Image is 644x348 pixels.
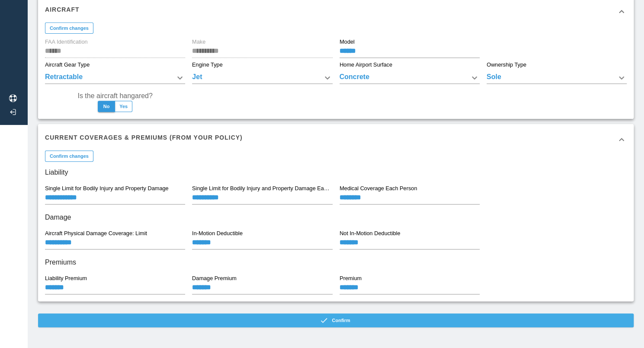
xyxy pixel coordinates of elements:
h6: Aircraft [45,5,80,14]
h6: Current Coverages & Premiums (from your policy) [45,133,243,142]
button: Confirm changes [45,22,93,34]
label: Liability Premium [45,275,87,282]
div: Sole [487,72,627,84]
label: Aircraft Gear Type [45,61,90,69]
div: Concrete [340,72,480,84]
label: Is the aircraft hangared? [77,91,152,101]
label: In-Motion Deductible [192,230,243,237]
label: Home Airport Surface [340,61,392,69]
label: Not In-Motion Deductible [340,230,400,237]
div: Current Coverages & Premiums (from your policy) [38,124,634,155]
label: Aircraft Physical Damage Coverage: Limit [45,230,147,237]
button: No [98,101,115,112]
label: Engine Type [192,61,223,69]
div: Retractable [45,72,185,84]
h6: Damage [45,211,627,223]
label: Ownership Type [487,61,526,69]
label: Model [340,38,355,46]
h6: Liability [45,166,627,179]
button: Confirm changes [45,150,93,162]
label: Single Limit for Bodily Injury and Property Damage [45,185,169,192]
div: Jet [192,72,332,84]
label: Damage Premium [192,275,237,282]
button: Confirm [38,313,634,327]
label: Make [192,38,205,46]
label: FAA Identification [45,38,88,46]
button: Yes [115,101,132,112]
label: Single Limit for Bodily Injury and Property Damage Each Passenger [192,185,332,192]
label: Premium [340,275,362,282]
label: Medical Coverage Each Person [340,185,417,192]
h6: Premiums [45,256,627,268]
